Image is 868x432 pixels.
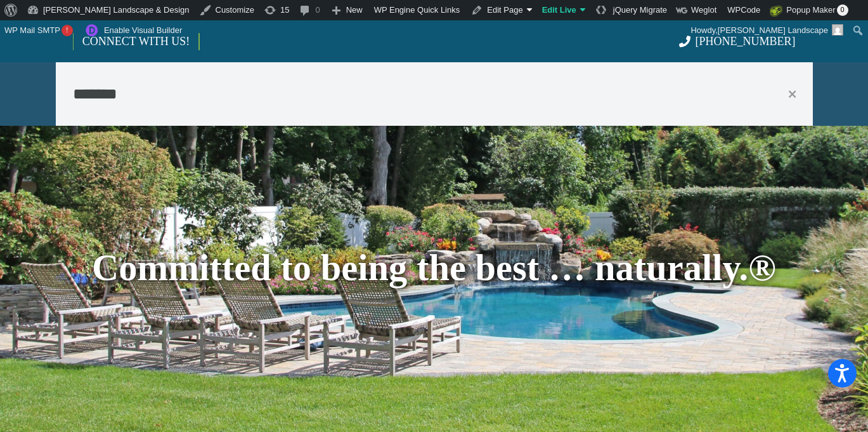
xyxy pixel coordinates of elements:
span: [PERSON_NAME] Landscape [718,25,828,35]
a: [PHONE_NUMBER] [679,35,795,48]
input: Search [56,78,813,110]
a: Howdy, [686,20,848,41]
a: Enable Visual Builder [78,20,187,41]
span: 0 [837,4,848,16]
span: ! [62,25,73,36]
span: [PHONE_NUMBER] [696,35,796,48]
span: Committed to being the best … naturally.® [92,247,776,288]
a: CONNECT WITH US! [74,26,198,57]
button: Close [789,83,813,105]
